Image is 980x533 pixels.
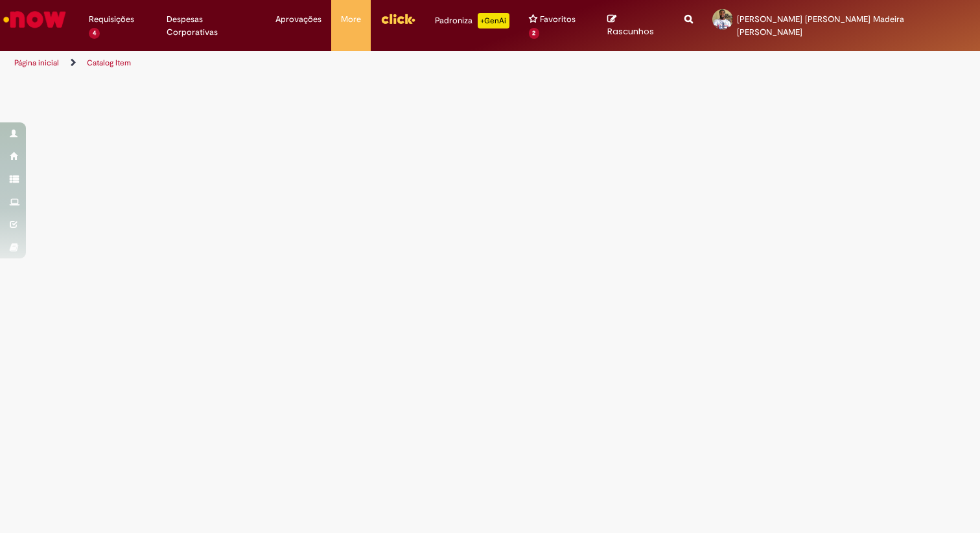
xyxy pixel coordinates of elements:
div: Padroniza [435,13,509,28]
span: Rascunhos [607,25,654,38]
ul: Trilhas de página [10,51,644,75]
img: ServiceNow [1,6,68,32]
span: 2 [529,28,540,39]
span: 4 [89,28,100,39]
p: +GenAi [478,13,509,28]
span: [PERSON_NAME] [PERSON_NAME] Madeira [PERSON_NAME] [737,14,904,38]
a: Página inicial [14,58,59,68]
span: Favoritos [540,13,576,26]
span: Despesas Corporativas [167,13,256,39]
a: Rascunhos [607,14,664,38]
span: Requisições [89,13,134,26]
a: Catalog Item [87,58,131,68]
img: click_logo_yellow_360x200.png [380,9,415,28]
span: Aprovações [275,13,321,26]
span: More [341,13,361,26]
